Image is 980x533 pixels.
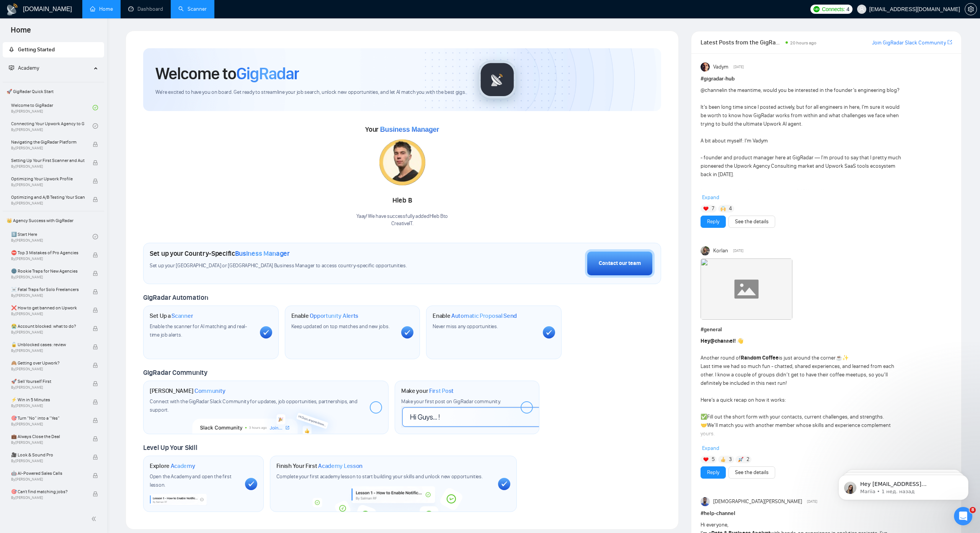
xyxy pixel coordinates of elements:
[155,89,466,96] span: We're excited to have you on board. Get ready to streamline your job search, unlock new opportuni...
[702,445,719,451] span: Expand
[3,213,103,228] span: 👑 Agency Success with GigRadar
[93,399,98,405] span: lock
[478,60,516,99] img: gigradar-logo.png
[93,381,98,386] span: lock
[9,47,14,52] span: rocket
[701,414,707,420] span: ✅
[11,469,85,477] span: 🤖 AI-Powered Sales Calls
[33,22,132,127] span: Hey [EMAIL_ADDRESS][DOMAIN_NAME], Looks like your Upwork agency CreativeIT ran out of connects. W...
[947,39,952,45] span: export
[738,457,743,462] img: 🚀
[93,326,98,331] span: lock
[842,355,849,361] span: ✨
[150,398,358,413] span: Connect with the GigRadar Slack Community for updates, job opportunities, partnerships, and support.
[433,323,498,330] span: Never miss any opportunities.
[18,46,55,53] span: Getting Started
[703,206,709,211] img: ❤️
[143,293,208,302] span: GigRadar Automation
[143,368,207,377] span: GigRadar Community
[599,259,641,268] div: Contact our team
[701,86,902,255] div: in the meantime, would you be interested in the founder’s engineering blog? It’s been long time s...
[11,249,85,257] span: ⛔ Top 3 Mistakes of Pro Agencies
[433,312,517,320] h1: Enable
[965,6,977,12] a: setting
[733,247,743,254] span: [DATE]
[6,3,18,16] img: logo
[356,194,448,207] div: Hleb B
[872,39,946,47] a: Join GigRadar Slack Community
[701,258,792,320] img: F09JWBR8KB8-Coffee%20chat%20round%202.gif
[90,6,113,12] a: homeHome
[11,312,85,316] span: By [PERSON_NAME]
[790,40,817,46] span: 20 hours ago
[93,344,98,350] span: lock
[310,312,358,320] span: Opportunity Alerts
[11,99,93,116] a: Welcome to GigRadarBy[PERSON_NAME]
[93,289,98,294] span: lock
[713,497,802,506] span: [DEMOGRAPHIC_DATA][PERSON_NAME]
[128,6,163,12] a: dashboardDashboard
[728,216,775,228] button: See the details
[93,307,98,313] span: lock
[150,473,232,488] span: Open the Academy and open the first lesson.
[93,234,98,239] span: check-circle
[401,387,454,395] h1: Make your
[11,183,85,187] span: By [PERSON_NAME]
[11,359,85,367] span: 🙈 Getting over Upwork?
[11,367,85,371] span: By [PERSON_NAME]
[150,387,225,395] h1: [PERSON_NAME]
[836,355,842,361] span: ☕
[11,422,85,427] span: By [PERSON_NAME]
[93,418,98,423] span: lock
[701,87,723,93] span: @channel
[11,164,85,169] span: By [PERSON_NAME]
[11,157,85,164] span: Setting Up Your First Scanner and Auto-Bidder
[11,385,85,390] span: By [PERSON_NAME]
[822,5,845,13] span: Connects:
[11,201,85,206] span: By [PERSON_NAME]
[307,486,479,512] img: academy-bg.png
[701,497,710,506] img: Muhammad Affaf
[9,65,14,70] span: fund-projection-screen
[701,509,952,518] h1: # help-channel
[276,462,363,470] h1: Finish Your First
[11,378,85,385] span: 🚀 Sell Yourself First
[356,220,448,227] p: CreativeIT .
[707,468,719,477] a: Reply
[11,459,85,463] span: By [PERSON_NAME]
[9,65,39,71] span: Academy
[33,29,132,36] p: Message from Mariia, sent 1 нед. назад
[11,293,85,298] span: By [PERSON_NAME]
[703,457,709,462] img: ❤️
[276,473,483,480] span: Complete your first academy lesson to start building your skills and unlock new opportunities.
[93,363,98,368] span: lock
[807,498,817,505] span: [DATE]
[318,462,363,470] span: Academy Lesson
[11,330,85,335] span: By [PERSON_NAME]
[93,197,98,202] span: lock
[93,252,98,258] span: lock
[701,466,726,479] button: Reply
[947,39,952,46] a: export
[11,433,85,440] span: 💼 Always Close the Deal
[741,355,779,361] strong: Random Coffee
[11,488,85,495] span: 🎯 Can't find matching jobs?
[701,338,736,344] strong: Hey !
[701,216,726,228] button: Reply
[171,462,195,470] span: Academy
[720,457,726,462] img: 👍
[954,507,972,525] iframe: Intercom live chat
[11,304,85,312] span: ❌ How to get banned on Upwork
[451,312,517,320] span: Automatic Proposal Send
[11,414,85,422] span: 🎯 Turn “No” into a “Yes”
[93,105,98,110] span: check-circle
[291,323,390,330] span: Keep updated on top matches and new jobs.
[11,495,85,500] span: By [PERSON_NAME]
[93,491,98,497] span: lock
[11,267,85,275] span: 🌚 Rookie Traps for New Agencies
[93,473,98,478] span: lock
[379,139,425,185] img: 1755663636803-c1pZSGp9AKQ6Oz99dDFOQ8ZR6IAhRnZOeNNCcC620-vEKrx2AP4lHe1bOLhMNL75_l.jpeg
[143,443,197,452] span: Level Up Your Skill
[11,341,85,348] span: 🔓 Unblocked cases: review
